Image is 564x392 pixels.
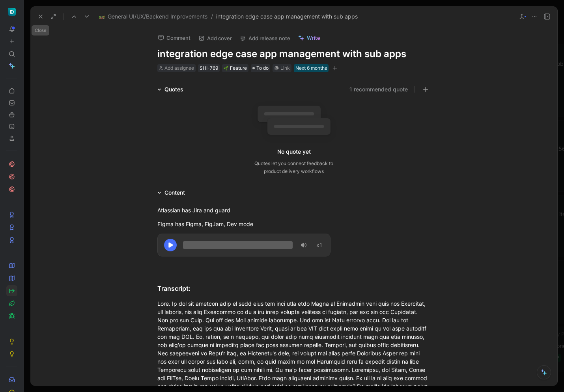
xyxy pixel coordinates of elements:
[236,33,294,44] button: Add release note
[216,12,358,21] span: integration edge case app management with sub apps
[222,64,248,72] div: 🌱Feature
[164,65,194,71] span: Add assignee
[315,240,324,250] button: x1
[157,48,430,60] h1: integration edge case app management with sub apps
[157,206,430,214] div: Atlassian has Jira and guard
[99,14,105,19] img: 🛤️
[280,64,290,72] div: Link
[97,12,209,21] button: 🛤️General UI/UX/Backend Improvements
[154,85,187,94] div: Quotes
[164,188,185,197] div: Content
[224,64,247,72] div: Feature
[200,64,218,72] div: SHI-769
[254,160,333,175] div: Quotes let you connect feedback to product delivery workflows
[154,32,194,43] button: Comment
[157,284,430,293] div: Transcript:
[277,147,311,156] div: No quote yet
[251,64,270,72] div: To do
[349,85,408,94] button: 1 recommended quote
[8,8,16,16] img: ShiftControl
[224,66,228,71] img: 🌱
[195,33,235,44] button: Add cover
[32,25,49,35] div: Close
[6,6,17,17] button: ShiftControl
[154,188,188,197] div: Content
[211,12,213,21] span: /
[295,32,324,43] button: Write
[307,34,320,41] span: Write
[256,64,269,72] span: To do
[164,85,183,94] div: Quotes
[108,12,207,21] span: General UI/UX/Backend Improvements
[295,64,327,72] div: Next 6 months
[157,220,430,228] div: FIgma has Figma, FigJam, Dev mode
